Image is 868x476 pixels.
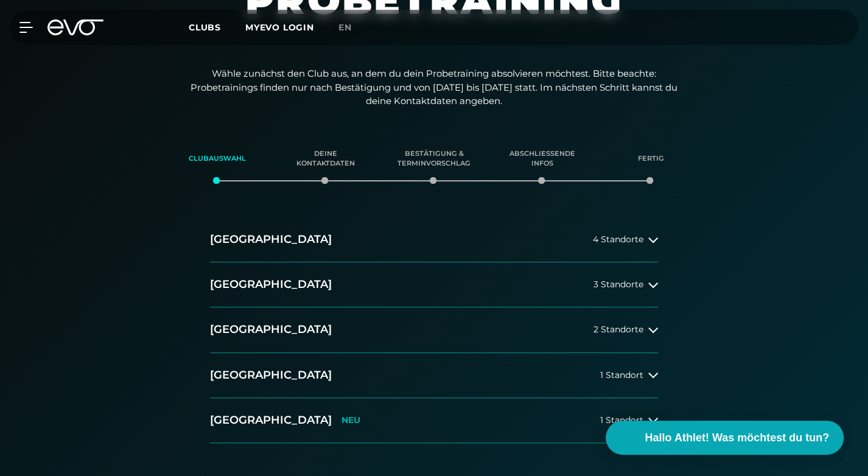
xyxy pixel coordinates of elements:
[593,280,643,289] span: 3 Standorte
[191,67,677,108] p: Wähle zunächst den Club aus, an dem du dein Probetraining absolvieren möchtest. Bitte beachte: Pr...
[612,142,690,175] div: Fertig
[600,416,643,425] span: 1 Standort
[606,421,844,455] button: Hallo Athlet! Was möchtest du tun?
[287,142,365,175] div: Deine Kontaktdaten
[210,322,332,337] h2: [GEOGRAPHIC_DATA]
[210,217,658,262] button: [GEOGRAPHIC_DATA]4 Standorte
[210,413,332,428] h2: [GEOGRAPHIC_DATA]
[338,21,366,35] a: en
[395,142,473,175] div: Bestätigung & Terminvorschlag
[210,353,658,398] button: [GEOGRAPHIC_DATA]1 Standort
[210,307,658,352] button: [GEOGRAPHIC_DATA]2 Standorte
[189,22,221,33] span: Clubs
[210,398,658,443] button: [GEOGRAPHIC_DATA]NEU1 Standort
[210,277,332,292] h2: [GEOGRAPHIC_DATA]
[178,142,256,175] div: Clubauswahl
[503,142,581,175] div: Abschließende Infos
[210,368,332,383] h2: [GEOGRAPHIC_DATA]
[593,325,643,334] span: 2 Standorte
[189,21,245,33] a: Clubs
[245,22,314,33] a: MYEVO LOGIN
[593,235,643,244] span: 4 Standorte
[600,371,643,380] span: 1 Standort
[210,232,332,247] h2: [GEOGRAPHIC_DATA]
[210,262,658,307] button: [GEOGRAPHIC_DATA]3 Standorte
[338,22,352,33] span: en
[645,430,829,446] span: Hallo Athlet! Was möchtest du tun?
[341,415,360,425] p: NEU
